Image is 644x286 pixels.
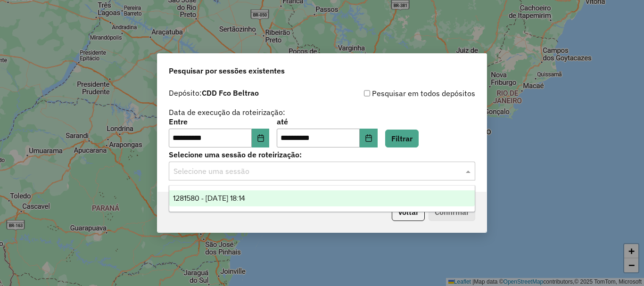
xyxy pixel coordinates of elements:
[169,116,269,127] label: Entre
[322,88,475,99] div: Pesquisar em todos depósitos
[169,149,475,160] label: Selecione uma sessão de roteirização:
[169,65,285,76] span: Pesquisar por sessões existentes
[277,116,377,127] label: até
[169,87,259,98] label: Depósito:
[385,130,419,147] button: Filtrar
[252,129,270,147] button: Choose Date
[169,185,475,212] ng-dropdown-panel: Options list
[173,194,245,202] span: 1281580 - [DATE] 18:14
[392,203,425,221] button: Voltar
[169,106,285,118] label: Data de execução da roteirização:
[360,129,378,147] button: Choose Date
[202,88,259,98] strong: CDD Fco Beltrao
